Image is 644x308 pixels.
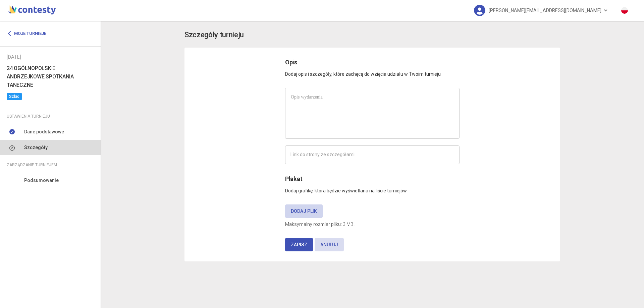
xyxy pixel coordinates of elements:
[184,29,560,41] app-title: settings-details.title
[7,27,51,40] a: Moje turnieje
[24,128,64,135] span: Dane podstawowe
[7,53,94,61] div: [DATE]
[291,242,307,247] span: Zapisz
[285,175,302,182] span: Plakat
[24,177,59,184] span: Podsumowanie
[285,221,460,228] p: Maksymalny rozmiar pliku: 3 MB.
[7,113,94,120] div: Ustawienia turnieju
[184,29,244,41] h3: Szczegóły turnieju
[285,67,460,78] p: Dodaj opis i szczegóły, które zachęcą do wzięcia udziału w Twoim turnieju
[285,238,313,251] button: Zapisz
[285,59,297,66] span: Opis
[489,3,601,17] span: [PERSON_NAME][EMAIL_ADDRESS][DOMAIN_NAME]
[24,144,48,151] span: Szczegóły
[285,204,323,218] label: Dodaj plik
[7,161,57,169] span: Zarządzanie turniejem
[9,145,15,151] img: number-2
[7,64,94,89] h6: 24 OGÓLNOPOLSKIE ANDRZEJKOWE SPOTKANIA TANECZNE
[285,184,460,194] p: Dodaj grafikę, która będzie wyświetlana na liście turniejów
[7,93,22,100] span: Szkic
[315,238,344,251] button: Anuluj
